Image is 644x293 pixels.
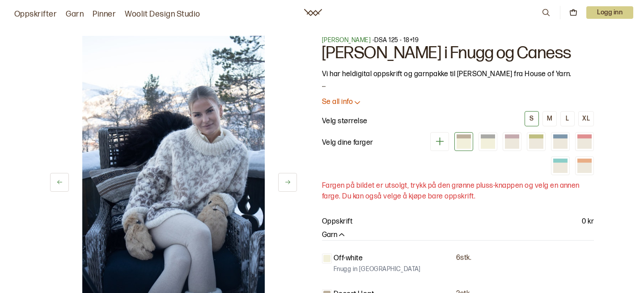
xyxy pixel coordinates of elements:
button: User dropdown [586,6,633,19]
p: Fnugg in [GEOGRAPHIC_DATA] [334,265,421,274]
div: Pink Splash (utsolgt) [575,132,594,151]
div: L [566,115,569,123]
p: Oppskrift [322,216,352,227]
p: Se all info [322,98,353,107]
h1: [PERSON_NAME] i Fnugg og Caness [322,45,594,62]
div: Gul flerfarget (utsolgt) [527,132,546,151]
a: Oppskrifter [14,8,57,21]
button: S [525,111,539,126]
p: Fargen på bildet er utsolgt, trykk på den grønne pluss-knappen og velg en annen farge. Du kan ogs... [322,181,594,202]
div: Fruity Honey (utsolgt) [503,132,521,151]
p: Logg inn [586,6,633,19]
button: XL [578,111,594,126]
button: M [542,111,557,126]
div: S [530,115,534,123]
p: Velg størrelse [322,116,368,127]
p: Vi har heldigital oppskrift og garnpakke til [PERSON_NAME] fra House of Yarn. [322,69,594,80]
div: Grå (utsolgt) [479,132,497,151]
div: Beige (utsolgt) [454,132,473,151]
p: Off-white [334,253,363,264]
a: Pinner [93,8,116,21]
p: Velg dine farger [322,138,373,148]
p: 6 stk. [456,254,471,263]
div: Blue Purple (utsolgt) [551,156,570,175]
a: Garn [66,8,84,21]
button: L [560,111,575,126]
button: Garn [322,231,346,240]
div: Sunshine (utsolgt) [575,156,594,175]
button: Se all info [322,98,594,107]
div: M [547,115,552,123]
div: Blå (utsolgt) [551,132,570,151]
a: [PERSON_NAME] [322,36,371,44]
a: Woolit [304,9,322,16]
p: 0 kr [582,216,594,227]
div: XL [582,115,590,123]
a: Woolit Design Studio [125,8,200,21]
p: - DSA 125 - 18+19 [322,36,594,45]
